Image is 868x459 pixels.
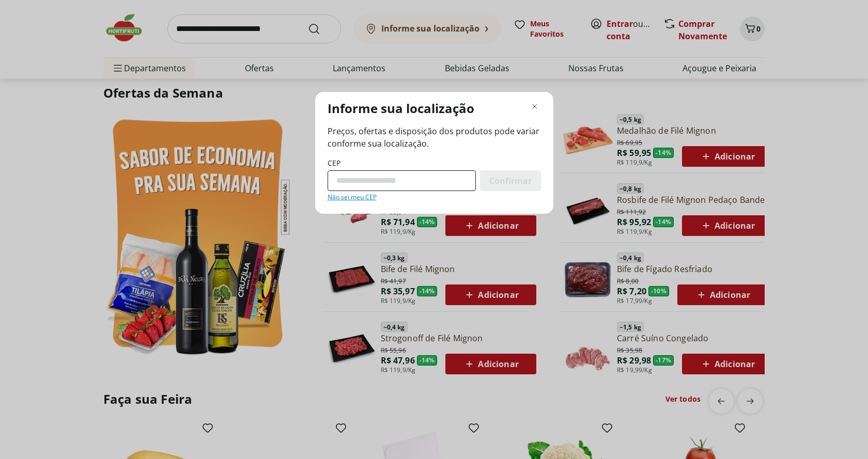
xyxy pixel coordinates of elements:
[529,100,541,113] button: Fechar modal de regionalização
[489,177,532,185] span: Confirmar
[328,125,541,150] span: Preços, ofertas e disposição dos produtos pode variar conforme sua localização.
[315,92,553,214] div: Modal de regionalização
[480,170,541,191] button: Confirmar
[328,193,377,201] a: Não sei meu CEP
[328,158,340,168] label: CEP
[328,100,474,117] p: Informe sua localização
